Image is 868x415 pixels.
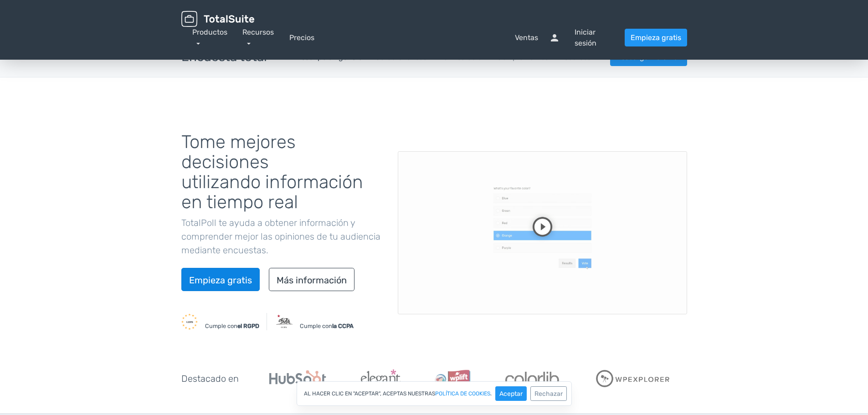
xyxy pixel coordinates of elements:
[242,28,274,36] font: Recursos
[438,53,486,61] font: Manifestación
[276,313,293,330] img: Ley de Privacidad del Consumidor de California (CCPA)
[192,28,227,47] a: Productos
[495,386,527,401] button: Aceptar
[237,323,259,329] font: el RGPD
[490,390,492,397] font: .
[314,32,538,43] a: pregunta_respuestaVentas
[181,268,260,291] a: Empieza gratis
[497,53,549,61] font: Complementos
[375,53,427,61] font: Características
[296,53,365,61] font: Descripción general
[277,275,347,286] font: Más información
[300,323,332,329] font: Cumple con
[269,268,354,291] a: Más información
[596,370,670,387] img: Explorador de WPE
[181,11,254,27] img: TotalSuite para WordPress
[242,28,274,47] a: Recursos
[435,390,490,397] font: política de cookies
[181,313,198,330] img: RGPD
[499,390,523,398] font: Aceptar
[181,131,296,173] font: Tome mejores decisiones
[560,53,599,61] a: Recursos
[549,32,571,43] font: persona
[505,372,562,385] img: Colorlib
[361,369,401,388] img: Temas elegantes
[205,323,237,329] font: Cumple con
[560,53,591,61] font: Recursos
[435,391,490,396] a: política de cookies
[181,217,380,256] font: TotalPoll te ayuda a obtener información y comprender mejor las opiniones de tu audiencia mediant...
[332,323,354,329] font: la CCPA
[549,27,613,49] a: personaIniciar sesión
[181,373,239,384] font: Destacado en
[289,33,314,42] font: Precios
[314,32,511,43] font: pregunta_respuesta
[515,33,538,42] font: Ventas
[534,390,563,398] font: Rechazar
[530,386,567,401] button: Rechazar
[289,32,314,43] a: Precios
[631,33,681,42] font: Empieza gratis
[269,370,326,387] img: Hubspot
[304,390,435,397] font: Al hacer clic en "Aceptar", aceptas nuestras
[181,171,363,213] font: utilizando información en tiempo real
[575,28,596,47] font: Iniciar sesión
[625,29,687,46] a: Empieza gratis
[192,28,227,36] font: Productos
[435,369,471,388] img: WPLif
[189,275,252,286] font: Empieza gratis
